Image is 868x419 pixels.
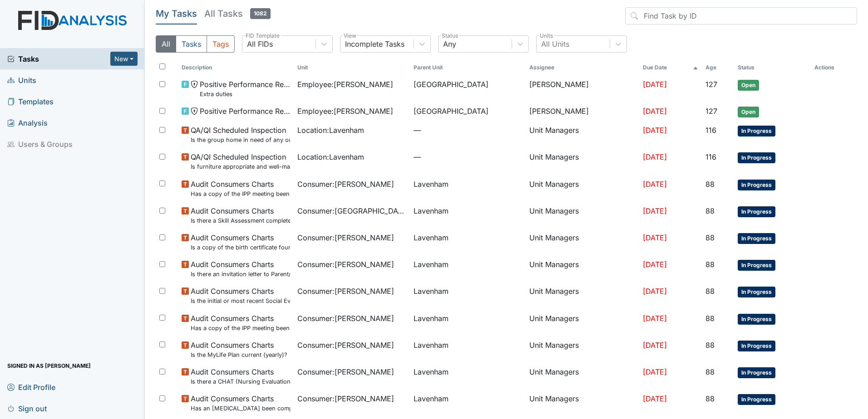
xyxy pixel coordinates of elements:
span: Consumer : [GEOGRAPHIC_DATA][PERSON_NAME][GEOGRAPHIC_DATA] [297,205,406,216]
span: Employee : [PERSON_NAME] [297,79,393,90]
small: Is there an invitation letter to Parent/Guardian for current years team meetings in T-Logs (Therap)? [191,270,290,278]
span: In Progress [738,206,775,217]
td: Unit Managers [526,121,639,148]
span: 88 [705,206,715,215]
th: Toggle SortBy [639,60,702,75]
span: Audit Consumers Charts Is a copy of the birth certificate found in the file? [191,232,290,252]
td: Unit Managers [526,309,639,336]
span: 88 [705,233,715,242]
span: Lavenham [414,340,449,351]
button: Tasks [176,35,207,53]
span: In Progress [738,314,775,325]
div: All FIDs [247,39,273,49]
span: Audit Consumers Charts Is the initial or most recent Social Evaluation in the chart? [191,286,290,305]
td: Unit Managers [526,282,639,309]
span: Positive Performance Review [200,106,290,117]
small: Has an [MEDICAL_DATA] been completed and recommendations followed? [191,404,290,413]
h5: All Tasks [204,7,271,20]
small: Is the group home in need of any outside repairs (paint, gutters, pressure wash, etc.)? [191,136,290,144]
small: Has a copy of the IPP meeting been sent to the Parent/Guardian [DATE] of the meeting? [191,324,290,332]
span: Audit Consumers Charts Has an Audiological Evaluation been completed and recommendations followed? [191,393,290,413]
span: 88 [705,314,715,323]
small: Is there a CHAT (Nursing Evaluation) no more than a year old? [191,377,290,386]
span: 1082 [250,8,271,19]
span: 127 [705,80,717,89]
span: Sign out [7,401,47,415]
span: [DATE] [643,341,667,350]
span: In Progress [738,260,775,271]
span: 88 [705,341,715,350]
th: Actions [811,60,856,75]
small: Is the initial or most recent Social Evaluation in the chart? [191,297,290,305]
span: Lavenham [414,286,449,297]
span: [DATE] [643,314,667,323]
span: [DATE] [643,394,667,403]
th: Toggle SortBy [294,60,409,75]
span: Lavenham [414,366,449,377]
small: Is there a Skill Assessment completed and updated yearly (no more than one year old) [191,216,290,225]
th: Toggle SortBy [734,60,810,75]
span: [DATE] [643,80,667,89]
th: Toggle SortBy [410,60,526,75]
div: Incomplete Tasks [345,39,404,49]
button: New [110,52,138,66]
a: Tasks [7,54,110,64]
span: Consumer : [PERSON_NAME] [297,366,394,377]
span: Consumer : [PERSON_NAME] [297,340,394,351]
td: Unit Managers [526,336,639,363]
button: All [156,35,176,53]
span: In Progress [738,233,775,244]
small: Extra duties [200,90,290,98]
td: Unit Managers [526,229,639,255]
span: Lavenham [414,393,449,404]
span: In Progress [738,180,775,190]
span: [DATE] [643,107,667,116]
span: [GEOGRAPHIC_DATA] [414,106,488,117]
span: Consumer : [PERSON_NAME] [297,393,394,404]
small: Is a copy of the birth certificate found in the file? [191,243,290,252]
td: Unit Managers [526,202,639,229]
span: Open [738,107,759,117]
span: — [414,125,522,136]
span: In Progress [738,126,775,136]
h5: My Tasks [156,7,197,20]
td: Unit Managers [526,148,639,175]
span: 127 [705,107,717,116]
th: Assignee [526,60,639,75]
small: Is the MyLife Plan current (yearly)? [191,351,287,359]
span: Positive Performance Review Extra duties [200,79,290,98]
div: Type filter [156,35,235,53]
input: Toggle All Rows Selected [159,63,165,69]
span: [DATE] [643,367,667,376]
span: In Progress [738,367,775,378]
span: Audit Consumers Charts Is the MyLife Plan current (yearly)? [191,340,287,359]
span: Consumer : [PERSON_NAME] [297,313,394,324]
span: [DATE] [643,126,667,135]
span: Lavenham [414,205,449,216]
span: 88 [705,260,715,269]
th: Toggle SortBy [702,60,734,75]
span: Consumer : [PERSON_NAME] [297,232,394,243]
span: In Progress [738,394,775,405]
small: Has a copy of the IPP meeting been sent to the Parent/Guardian [DATE] of the meeting? [191,190,290,198]
span: — [414,151,522,162]
span: [DATE] [643,180,667,189]
td: [PERSON_NAME] [526,75,639,102]
span: Audit Consumers Charts Has a copy of the IPP meeting been sent to the Parent/Guardian within 30 d... [191,179,290,198]
span: QA/QI Scheduled Inspection Is the group home in need of any outside repairs (paint, gutters, pres... [191,125,290,144]
span: 116 [705,126,716,135]
td: Unit Managers [526,175,639,202]
span: [DATE] [643,152,667,161]
span: In Progress [738,152,775,163]
span: QA/QI Scheduled Inspection Is furniture appropriate and well-maintained (broken, missing pieces, ... [191,151,290,171]
button: Tags [207,35,235,53]
span: Signed in as [PERSON_NAME] [7,359,91,373]
span: Consumer : [PERSON_NAME] [297,286,394,297]
span: 88 [705,180,715,189]
span: Consumer : [PERSON_NAME] [297,259,394,270]
div: Any [443,39,456,49]
span: 88 [705,367,715,376]
span: Location : Lavenham [297,125,364,136]
span: Audit Consumers Charts Is there a Skill Assessment completed and updated yearly (no more than one... [191,205,290,225]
